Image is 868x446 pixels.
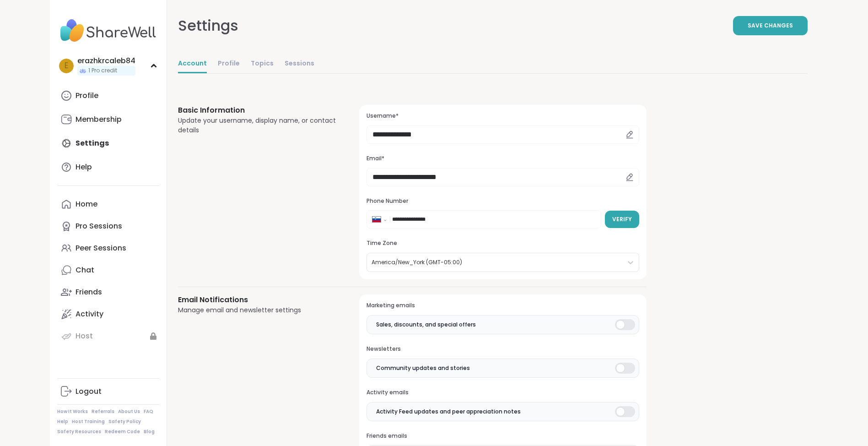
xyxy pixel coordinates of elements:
[57,15,159,47] img: ShareWell Nav Logo
[75,309,103,319] div: Activity
[57,193,159,215] a: Home
[178,15,238,37] div: Settings
[376,321,476,329] span: Sales, discounts, and special offers
[75,91,98,101] div: Profile
[88,67,117,75] span: 1 Pro credit
[75,287,102,297] div: Friends
[178,55,207,73] a: Account
[178,294,338,305] h3: Email Notifications
[57,156,159,178] a: Help
[367,197,639,205] h3: Phone Number
[376,364,470,372] span: Community updates and stories
[57,85,159,107] a: Profile
[57,408,88,415] a: How It Works
[218,55,240,73] a: Profile
[75,265,94,275] div: Chat
[75,331,93,341] div: Host
[57,281,159,303] a: Friends
[57,419,68,425] a: Help
[57,215,159,237] a: Pro Sessions
[178,305,338,315] div: Manage email and newsletter settings
[75,114,122,125] div: Membership
[75,199,97,209] div: Home
[178,105,338,116] h3: Basic Information
[612,215,632,223] span: Verify
[57,381,159,402] a: Logout
[367,155,639,163] h3: Email*
[376,408,521,416] span: Activity Feed updates and peer appreciation notes
[65,60,68,72] span: e
[367,432,639,440] h3: Friends emails
[118,408,140,415] a: About Us
[75,221,122,231] div: Pro Sessions
[144,408,153,415] a: FAQ
[72,419,105,425] a: Host Training
[105,429,140,435] a: Redeem Code
[108,419,141,425] a: Safety Policy
[367,112,639,120] h3: Username*
[75,162,92,172] div: Help
[733,16,808,35] button: Save Changes
[367,302,639,310] h3: Marketing emails
[75,386,102,397] div: Logout
[57,237,159,259] a: Peer Sessions
[251,55,274,73] a: Topics
[144,429,155,435] a: Blog
[367,239,639,247] h3: Time Zone
[57,259,159,281] a: Chat
[75,243,126,253] div: Peer Sessions
[605,211,639,228] button: Verify
[92,408,114,415] a: Referrals
[748,22,793,30] span: Save Changes
[367,389,639,397] h3: Activity emails
[367,345,639,353] h3: Newsletters
[57,109,159,131] a: Membership
[77,56,135,66] div: erazhkrcaleb84
[57,429,101,435] a: Safety Resources
[285,55,314,73] a: Sessions
[57,303,159,325] a: Activity
[57,325,159,347] a: Host
[178,116,338,135] div: Update your username, display name, or contact details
